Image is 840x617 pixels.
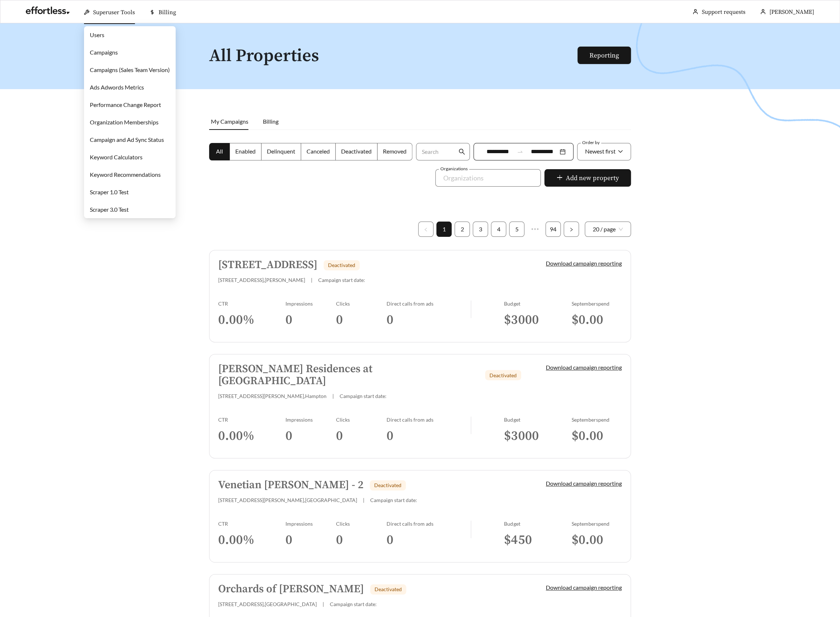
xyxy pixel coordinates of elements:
[370,497,417,503] span: Campaign start date:
[211,118,248,125] span: My Campaigns
[571,312,622,328] h3: $ 0.00
[504,428,571,444] h3: $ 3000
[504,521,571,527] div: Budget
[546,222,560,236] a: 94
[218,583,364,595] h5: Orchards of [PERSON_NAME]
[546,260,622,267] a: Download campaign reporting
[546,480,622,487] a: Download campaign reporting
[571,417,622,423] div: September spend
[218,601,317,607] span: [STREET_ADDRESS] , [GEOGRAPHIC_DATA]
[585,148,616,155] span: Newest first
[209,354,631,458] a: [PERSON_NAME] Residences at [GEOGRAPHIC_DATA]Deactivated[STREET_ADDRESS][PERSON_NAME],Hampton|Cam...
[323,601,324,607] span: |
[311,277,312,283] span: |
[93,9,135,16] span: Superuser Tools
[285,532,336,548] h3: 0
[471,300,471,318] img: line
[387,428,471,444] h3: 0
[90,119,159,126] a: Organization Memberships
[504,300,571,307] div: Budget
[509,222,524,236] a: 5
[436,222,452,237] li: 1
[387,312,471,328] h3: 0
[209,470,631,562] a: Venetian [PERSON_NAME] - 2Deactivated[STREET_ADDRESS][PERSON_NAME],[GEOGRAPHIC_DATA]|Campaign sta...
[90,136,164,143] a: Campaign and Ad Sync Status
[336,312,387,328] h3: 0
[504,417,571,423] div: Budget
[267,148,295,155] span: Delinquent
[336,428,387,444] h3: 0
[307,148,330,155] span: Canceled
[517,148,523,155] span: swap-right
[571,428,622,444] h3: $ 0.00
[418,222,433,237] li: Previous Page
[387,532,471,548] h3: 0
[336,521,387,527] div: Clicks
[363,497,364,503] span: |
[702,8,745,16] a: Support requests
[459,148,465,155] span: search
[216,148,223,155] span: All
[387,521,471,527] div: Direct calls from ads
[285,312,336,328] h3: 0
[285,417,336,423] div: Impressions
[387,300,471,307] div: Direct calls from ads
[504,532,571,548] h3: $ 450
[90,31,104,38] a: Users
[769,8,814,16] span: [PERSON_NAME]
[437,222,451,236] a: 1
[90,188,129,195] a: Scraper 1.0 Test
[336,532,387,548] h3: 0
[90,49,118,56] a: Campaigns
[589,51,619,60] a: Reporting
[90,84,144,91] a: Ads Adwords Metrics
[328,262,355,268] span: Deactivated
[285,521,336,527] div: Impressions
[285,428,336,444] h3: 0
[336,300,387,307] div: Clicks
[418,222,433,237] button: left
[527,222,543,237] li: Next 5 Pages
[235,148,256,155] span: Enabled
[564,222,579,237] button: right
[332,393,334,399] span: |
[374,482,401,488] span: Deactivated
[387,417,471,423] div: Direct calls from ads
[471,521,471,538] img: line
[577,47,631,64] button: Reporting
[341,148,372,155] span: Deactivated
[491,222,506,236] a: 4
[209,47,578,66] h1: All Properties
[218,300,285,307] div: CTR
[527,222,543,237] span: •••
[473,222,488,236] a: 3
[218,479,364,491] h5: Venetian [PERSON_NAME] - 2
[159,9,176,16] span: Billing
[424,227,428,232] span: left
[571,532,622,548] h3: $ 0.00
[318,277,365,283] span: Campaign start date:
[593,222,623,236] span: 20 / page
[571,300,622,307] div: September spend
[218,363,479,387] h5: [PERSON_NAME] Residences at [GEOGRAPHIC_DATA]
[90,171,161,178] a: Keyword Recommendations
[218,259,317,271] h5: [STREET_ADDRESS]
[336,417,387,423] div: Clicks
[218,393,327,399] span: [STREET_ADDRESS][PERSON_NAME] , Hampton
[218,521,285,527] div: CTR
[545,222,561,237] li: 94
[90,66,170,73] a: Campaigns (Sales Team Version)
[546,364,622,371] a: Download campaign reporting
[564,222,579,237] li: Next Page
[218,497,357,503] span: [STREET_ADDRESS][PERSON_NAME] , [GEOGRAPHIC_DATA]
[263,118,279,125] span: Billing
[330,601,377,607] span: Campaign start date:
[375,586,402,592] span: Deactivated
[517,148,523,155] span: to
[218,417,285,423] div: CTR
[585,222,631,237] div: Page Size
[218,428,285,444] h3: 0.00 %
